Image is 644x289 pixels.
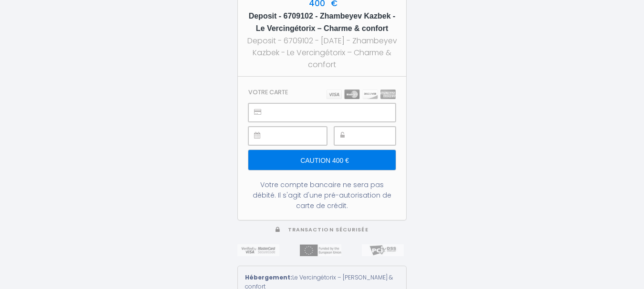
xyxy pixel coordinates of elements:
[246,35,398,70] div: Deposit - 6709102 - [DATE] - Zhambeyev Kazbek - Le Vercingétorix – Charme & confort
[356,127,395,145] iframe: Cadre sécurisé pour la saisie du code de sécurité CVC
[270,104,395,121] iframe: Cadre sécurisé pour la saisie du numéro de carte
[248,179,396,211] div: Votre compte bancaire ne sera pas débité. Il s'agit d'une pré-autorisation de carte de crédit.
[248,150,396,170] input: Caution 400 €
[327,90,396,99] img: carts.png
[288,226,368,233] span: Transaction sécurisée
[270,127,327,145] iframe: Cadre sécurisé pour la saisie de la date d'expiration
[248,89,288,96] h3: Votre carte
[246,10,398,35] h5: Deposit - 6709102 - Zhambeyev Kazbek - Le Vercingétorix – Charme & confort
[245,273,292,281] strong: Hébergement:
[603,246,637,282] iframe: Chat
